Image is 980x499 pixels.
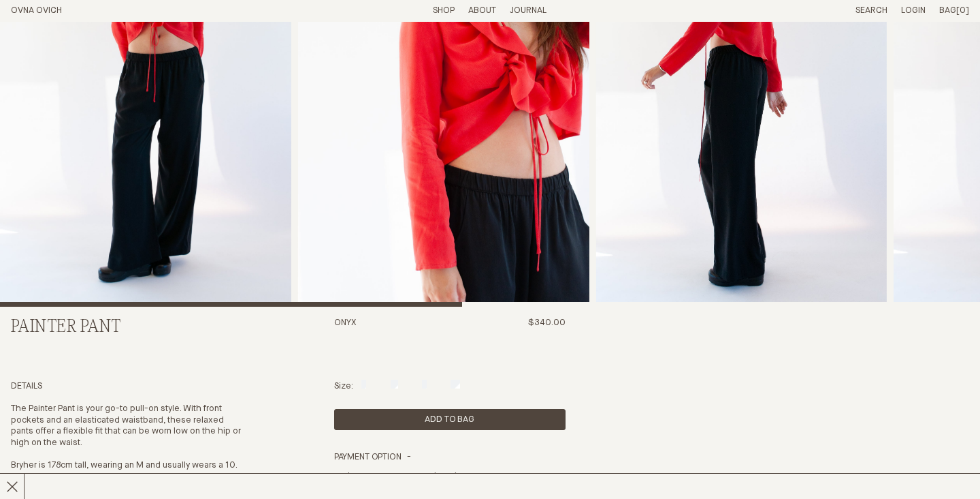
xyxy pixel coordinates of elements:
[433,6,455,15] a: Shop
[528,318,566,327] span: $340.00
[510,6,546,15] a: Journal
[956,6,969,15] span: [0]
[422,382,426,391] label: L
[11,381,242,393] h4: Details
[451,382,460,391] label: XL
[391,382,398,391] label: M
[939,6,956,15] span: Bag
[11,404,242,450] p: The Painter Pant is your go-to pull-on style. With front pockets and an elasticated waistband, th...
[11,318,242,337] h2: Painter Pant
[433,472,458,481] a: (INFO)
[334,409,566,430] button: Add product to cart
[468,5,496,17] summary: About
[855,6,887,15] a: Search
[11,461,237,481] span: Bryher is 178cm tall, wearing an M and usually wears a 10. Elastic waistband measurement below is...
[901,6,926,15] a: Login
[346,472,376,481] span: $85.00
[334,452,411,464] summary: Payment Option
[361,382,366,391] label: S
[334,318,357,370] h3: Onyx
[11,6,62,15] a: Home
[334,381,353,393] p: Size:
